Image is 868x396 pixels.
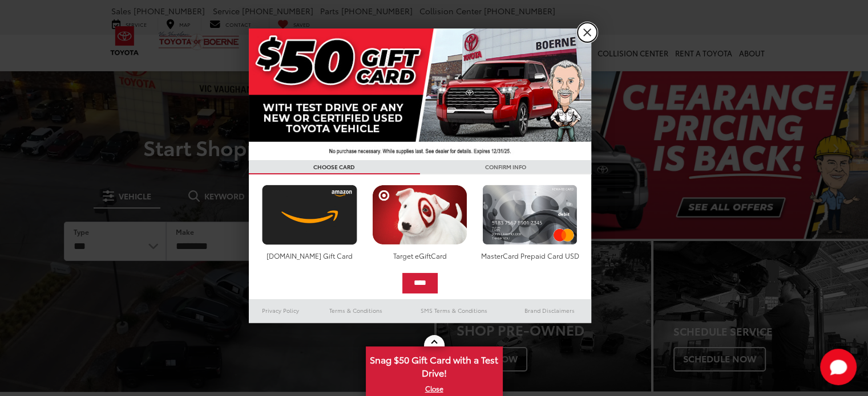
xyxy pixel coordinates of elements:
[400,304,508,317] a: SMS Terms & Conditions
[369,185,470,245] img: targetcard.png
[479,251,580,260] div: MasterCard Prepaid Card USD
[249,160,420,174] h3: CHOOSE CARD
[369,251,470,260] div: Target eGiftCard
[479,185,580,245] img: mastercard.png
[249,28,591,160] img: 42635_top_851395.jpg
[508,304,591,317] a: Brand Disclaimers
[820,349,857,385] svg: Start Chat
[420,160,591,174] h3: CONFIRM INFO
[259,185,360,245] img: amazoncard.png
[259,251,360,260] div: [DOMAIN_NAME] Gift Card
[820,349,857,385] button: Toggle Chat Window
[312,304,399,317] a: Terms & Conditions
[367,348,502,382] span: Snag $50 Gift Card with a Test Drive!
[249,304,313,317] a: Privacy Policy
